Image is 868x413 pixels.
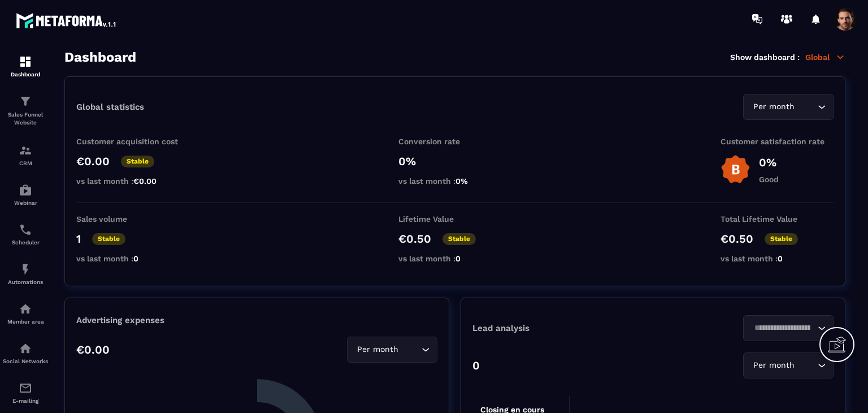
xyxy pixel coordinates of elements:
[354,343,401,356] span: Per month
[743,94,834,120] div: Search for option
[3,175,48,214] a: automationsautomationsWebinar
[455,254,461,263] span: 0
[730,53,800,62] p: Show dashboard :
[743,352,834,378] div: Search for option
[19,302,32,316] img: automations
[3,135,48,175] a: formationformationCRM
[3,333,48,373] a: social-networksocial-networkSocial Networks
[743,315,834,341] div: Search for option
[133,177,157,186] span: €0.00
[19,223,32,236] img: scheduler
[721,214,834,223] p: Total Lifetime Value
[3,200,48,206] p: Webinar
[455,177,468,186] span: 0%
[398,254,511,263] p: vs last month :
[3,111,48,127] p: Sales Funnel Website
[76,102,144,112] p: Global statistics
[3,358,48,364] p: Social Networks
[76,214,189,223] p: Sales volume
[398,154,511,168] p: 0%
[76,315,437,325] p: Advertising expenses
[3,319,48,325] p: Member area
[3,71,48,78] p: Dashboard
[721,137,834,146] p: Customer satisfaction rate
[64,49,136,65] h3: Dashboard
[19,55,32,68] img: formation
[133,254,138,263] span: 0
[759,175,779,184] p: Good
[442,233,476,245] p: Stable
[3,160,48,166] p: CRM
[3,86,48,135] a: formationformationSales Funnel Website
[3,254,48,294] a: automationsautomationsAutomations
[76,254,189,263] p: vs last month :
[19,381,32,395] img: email
[797,101,815,113] input: Search for option
[3,46,48,86] a: formationformationDashboard
[347,337,437,363] div: Search for option
[16,10,118,31] img: logo
[3,294,48,333] a: automationsautomationsMember area
[765,233,798,245] p: Stable
[3,239,48,246] p: Scheduler
[19,144,32,157] img: formation
[76,154,110,168] p: €0.00
[778,254,783,263] span: 0
[398,177,511,186] p: vs last month :
[19,342,32,355] img: social-network
[401,343,419,356] input: Search for option
[721,254,834,263] p: vs last month :
[472,359,480,372] p: 0
[19,263,32,276] img: automations
[750,322,815,334] input: Search for option
[76,343,110,356] p: €0.00
[750,359,797,372] span: Per month
[3,373,48,412] a: emailemailE-mailing
[19,94,32,108] img: formation
[121,156,154,167] p: Stable
[398,137,511,146] p: Conversion rate
[398,232,431,246] p: €0.50
[3,279,48,285] p: Automations
[750,101,797,113] span: Per month
[398,214,511,223] p: Lifetime Value
[797,359,815,372] input: Search for option
[3,398,48,404] p: E-mailing
[759,156,779,169] p: 0%
[472,323,653,333] p: Lead analysis
[19,183,32,197] img: automations
[76,177,189,186] p: vs last month :
[721,232,753,246] p: €0.50
[76,137,189,146] p: Customer acquisition cost
[76,232,81,246] p: 1
[805,52,845,62] p: Global
[721,154,750,184] img: b-badge-o.b3b20ee6.svg
[3,214,48,254] a: schedulerschedulerScheduler
[92,233,125,245] p: Stable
